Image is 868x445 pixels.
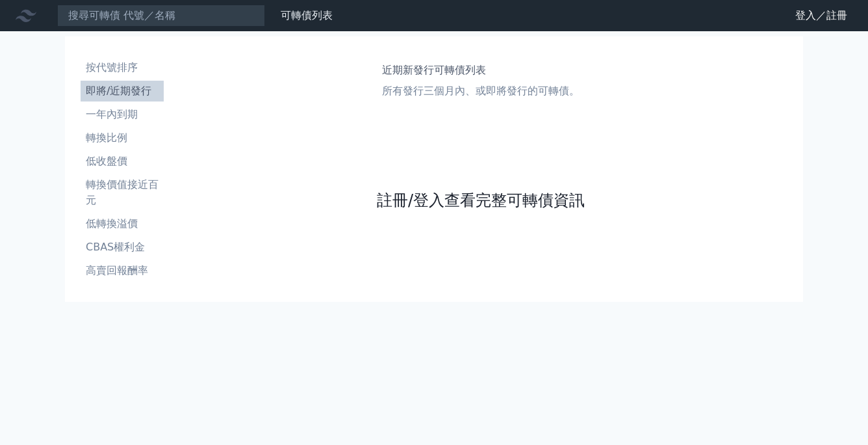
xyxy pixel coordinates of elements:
a: 登入／註冊 [785,5,858,26]
li: 低轉換溢價 [81,216,164,232]
li: 按代號排序 [81,60,164,75]
input: 搜尋可轉債 代號／名稱 [57,5,265,27]
li: 低收盤價 [81,154,164,169]
a: 可轉債列表 [281,9,333,21]
li: 即將/近期發行 [81,83,164,99]
li: 轉換價值接近百元 [81,177,164,208]
a: 註冊/登入查看完整可轉債資訊 [377,190,585,211]
h1: 近期新發行可轉債列表 [382,62,580,78]
li: 轉換比例 [81,130,164,146]
a: 高賣回報酬率 [81,260,164,281]
p: 所有發行三個月內、或即將發行的可轉債。 [382,83,580,99]
a: 按代號排序 [81,57,164,78]
li: 一年內到期 [81,107,164,122]
a: 低轉換溢價 [81,213,164,234]
a: 轉換價值接近百元 [81,174,164,211]
li: 高賣回報酬率 [81,263,164,278]
a: 即將/近期發行 [81,81,164,101]
a: 一年內到期 [81,104,164,125]
li: CBAS權利金 [81,239,164,255]
a: CBAS權利金 [81,237,164,258]
a: 低收盤價 [81,151,164,172]
a: 轉換比例 [81,128,164,148]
